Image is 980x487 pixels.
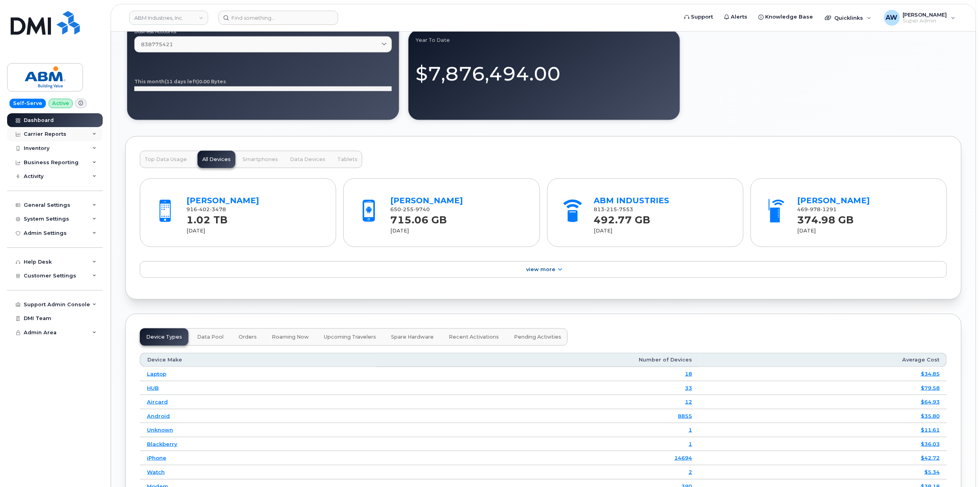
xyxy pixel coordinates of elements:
[239,334,257,340] span: Orders
[685,371,692,377] a: 18
[878,10,961,26] div: Alyssa Wagner
[903,11,947,18] span: [PERSON_NAME]
[679,9,719,25] a: Support
[147,427,173,433] a: Unknown
[819,10,877,26] div: Quicklinks
[685,385,692,391] a: 33
[691,13,713,21] span: Support
[834,15,863,21] span: Quicklinks
[140,261,947,278] a: View More
[699,353,947,367] th: Average Cost
[688,427,692,433] a: 1
[134,36,392,52] a: 838775421
[797,210,854,226] strong: 374.98 GB
[272,334,309,340] span: Roaming Now
[390,227,525,234] div: [DATE]
[921,385,940,391] a: $79.58
[886,13,898,22] span: AW
[333,151,362,168] button: Tablets
[376,353,699,367] th: Number of Devices
[147,385,159,391] a: HUB
[921,413,940,419] a: $35.80
[390,206,430,212] span: 650
[290,156,325,163] span: Data Devices
[198,206,210,212] span: 402
[243,156,278,163] span: Smartphones
[218,11,338,25] input: Find something...
[594,196,669,205] a: ABM INDUSTRIES
[390,196,463,205] a: [PERSON_NAME]
[145,156,187,163] span: Top Data Usage
[165,79,199,84] tspan: (11 days left)
[147,441,177,447] a: Blackberry
[401,206,414,212] span: 255
[147,455,166,461] a: iPhone
[147,371,166,377] a: Laptop
[719,9,753,25] a: Alerts
[688,441,692,447] a: 1
[514,334,561,340] span: Pending Activities
[147,413,170,419] a: Android
[685,399,692,405] a: 12
[765,13,813,21] span: Knowledge Base
[140,353,376,367] th: Device Make
[416,53,673,87] div: $7,876,494.00
[753,9,818,25] a: Knowledge Base
[140,151,192,168] button: Top Data Usage
[797,227,932,234] div: [DATE]
[797,206,837,212] span: 469
[674,455,692,461] a: 14694
[921,441,940,447] a: $36.03
[187,196,260,205] a: [PERSON_NAME]
[414,206,430,212] span: 9740
[731,13,747,21] span: Alerts
[147,469,165,475] a: Watch
[604,206,617,212] span: 215
[324,334,376,340] span: Upcoming Travelers
[390,210,447,226] strong: 715.06 GB
[416,37,673,43] div: Year to Date
[129,11,208,25] a: ABM Industries, Inc.
[678,413,692,419] a: 8855
[808,206,820,212] span: 978
[391,334,434,340] span: Spare Hardware
[617,206,633,212] span: 7553
[187,227,322,234] div: [DATE]
[449,334,499,340] span: Recent Activations
[594,206,633,212] span: 813
[337,156,357,163] span: Tablets
[147,399,168,405] a: Aircard
[924,469,940,475] a: $5.34
[238,151,283,168] button: Smartphones
[921,455,940,461] a: $42.72
[594,210,650,226] strong: 492.77 GB
[199,79,226,84] tspan: 0.00 Bytes
[921,427,940,433] a: $11.61
[921,399,940,405] a: $64.93
[187,206,226,212] span: 916
[285,151,330,168] button: Data Devices
[797,196,870,205] a: [PERSON_NAME]
[134,79,165,84] tspan: This month
[903,18,947,24] span: Super Admin
[134,29,392,34] label: Business Accounts
[197,334,224,340] span: Data Pool
[187,210,228,226] strong: 1.02 TB
[921,371,940,377] a: $34.85
[594,227,729,234] div: [DATE]
[820,206,837,212] span: 1291
[141,41,173,48] span: 838775421
[688,469,692,475] a: 2
[210,206,226,212] span: 3478
[526,266,555,272] span: View More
